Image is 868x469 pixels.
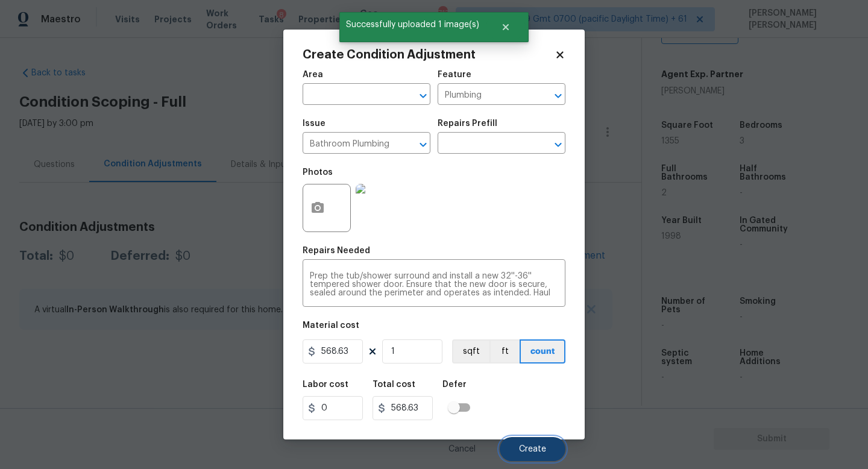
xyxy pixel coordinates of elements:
[303,168,333,177] h5: Photos
[303,380,348,389] h5: Labor cost
[486,15,526,39] button: Close
[489,339,520,364] button: ft
[442,380,467,389] h5: Defer
[303,321,359,330] h5: Material cost
[303,247,370,255] h5: Repairs Needed
[415,136,432,153] button: Open
[373,380,415,389] h5: Total cost
[429,437,495,461] button: Cancel
[303,71,323,79] h5: Area
[500,437,565,461] button: Create
[415,87,432,104] button: Open
[438,119,497,128] h5: Repairs Prefill
[519,445,546,454] span: Create
[550,87,567,104] button: Open
[448,445,476,454] span: Cancel
[339,12,486,37] span: Successfully uploaded 1 image(s)
[303,49,555,61] h2: Create Condition Adjustment
[438,71,471,79] h5: Feature
[520,339,565,364] button: count
[310,272,558,297] textarea: Prep the tub/shower surround and install a new 32''-36'' tempered shower door. Ensure that the ne...
[452,339,489,364] button: sqft
[550,136,567,153] button: Open
[303,119,325,128] h5: Issue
